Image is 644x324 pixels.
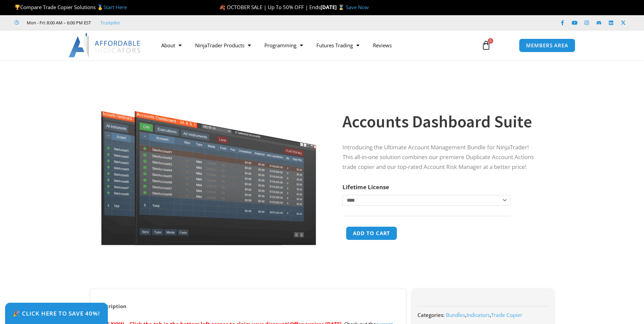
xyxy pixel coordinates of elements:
[103,4,127,10] a: Start Here
[346,226,397,240] button: Add to cart
[346,4,369,10] a: Save Now
[526,43,568,48] span: MEMBERS AREA
[258,38,310,53] a: Programming
[154,38,474,53] nav: Menu
[188,38,258,53] a: NinjaTrader Products
[519,39,575,52] a: MEMBERS AREA
[342,143,540,172] p: Introducing the Ultimate Account Management Bundle for NinjaTrader! This all-in-one solution comb...
[100,72,317,245] img: Screenshot 2024-08-26 155710eeeee | Affordable Indicators – NinjaTrader
[471,35,501,55] a: 0
[5,303,108,324] a: 🎉 Click Here to save 40%!
[69,33,141,57] img: LogoAI | Affordable Indicators – NinjaTrader
[366,38,399,53] a: Reviews
[342,110,540,133] h1: Accounts Dashboard Suite
[15,5,20,10] img: 🏆
[13,310,100,316] span: 🎉 Click Here to save 40%!
[488,38,493,44] span: 0
[100,19,120,27] a: Trustpilot
[15,4,127,10] span: Compare Trade Copier Solutions 🥇
[25,19,91,27] span: Mon - Fri: 8:00 AM – 6:00 PM EST
[310,38,366,53] a: Futures Trading
[219,4,320,10] span: 🍂 OCTOBER SALE | Up To 50% OFF | Ends
[91,300,133,313] a: Description
[154,38,188,53] a: About
[342,183,389,191] label: Lifetime License
[320,4,346,10] strong: [DATE] ⌛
